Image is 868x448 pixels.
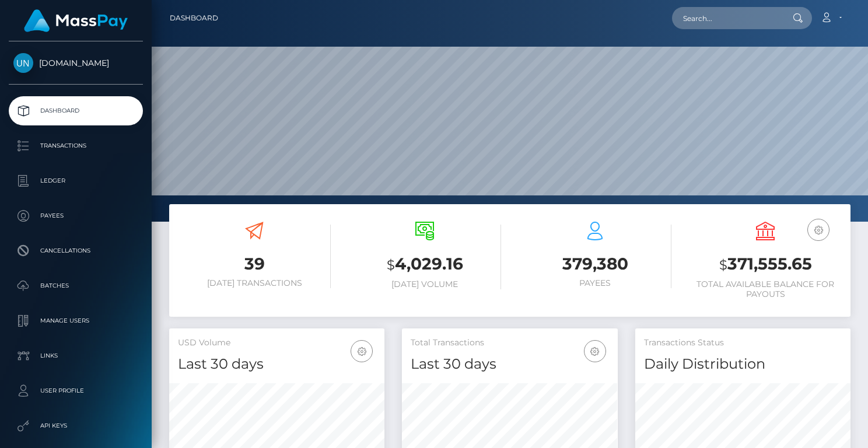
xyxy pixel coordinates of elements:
[13,382,138,400] p: User Profile
[387,257,395,273] small: $
[13,312,138,330] p: Manage Users
[9,341,143,370] a: Links
[178,278,331,288] h6: [DATE] Transactions
[13,417,138,435] p: API Keys
[9,236,143,265] a: Cancellations
[348,279,501,289] h6: [DATE] Volume
[13,347,138,365] p: Links
[13,207,138,225] p: Payees
[9,96,143,125] a: Dashboard
[348,253,501,276] h3: 4,029.16
[519,253,671,275] h3: 379,380
[178,337,376,349] h5: USD Volume
[178,253,331,275] h3: 39
[644,354,842,374] h4: Daily Distribution
[13,277,138,295] p: Batches
[411,354,608,374] h4: Last 30 days
[9,166,143,195] a: Ledger
[689,253,842,276] h3: 371,555.65
[9,271,143,300] a: Batches
[13,53,33,73] img: Unlockt.me
[178,354,376,374] h4: Last 30 days
[9,306,143,335] a: Manage Users
[9,411,143,440] a: API Keys
[9,131,143,160] a: Transactions
[719,257,727,273] small: $
[9,201,143,230] a: Payees
[24,9,128,32] img: MassPay Logo
[672,7,782,29] input: Search...
[13,137,138,155] p: Transactions
[13,102,138,120] p: Dashboard
[13,172,138,190] p: Ledger
[519,278,671,288] h6: Payees
[644,337,842,349] h5: Transactions Status
[9,376,143,405] a: User Profile
[689,279,842,299] h6: Total Available Balance for Payouts
[170,6,218,30] a: Dashboard
[9,58,143,68] span: [DOMAIN_NAME]
[13,242,138,260] p: Cancellations
[411,337,608,349] h5: Total Transactions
